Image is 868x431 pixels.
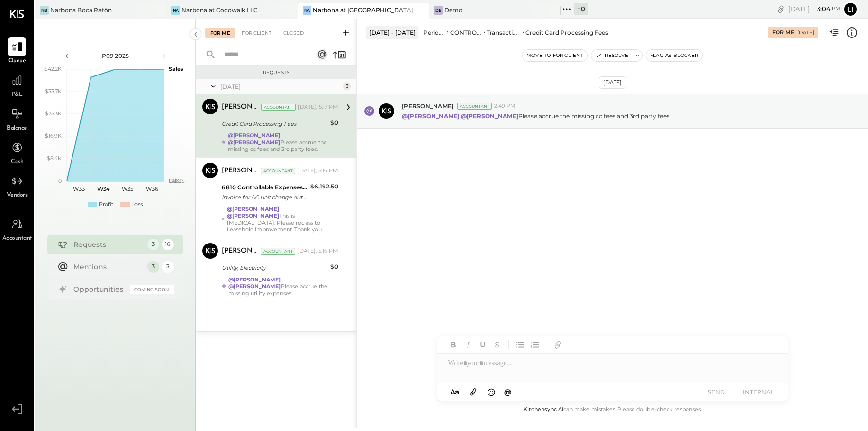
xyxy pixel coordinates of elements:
div: Period P&L [423,28,445,37]
div: CONTROLLABLE EXPENSES [450,28,482,37]
text: $42.2K [44,65,62,72]
p: Please accrue the missing cc fees and 3rd party fees. [402,112,671,120]
div: Mentions [73,262,143,272]
span: Balance [7,124,27,133]
div: Accountant [261,168,295,174]
text: W33 [73,186,85,192]
strong: @[PERSON_NAME] [228,139,280,146]
div: [PERSON_NAME] [222,102,259,112]
span: Vendors [7,191,28,200]
strong: @[PERSON_NAME] [227,212,279,219]
div: Utility, Electricity [222,263,327,273]
div: [DATE] - [DATE] [366,26,418,38]
text: W34 [97,186,109,192]
div: [DATE] [797,29,814,36]
div: Narbona at Cocowalk LLC [181,6,258,14]
div: [DATE] [220,82,341,91]
text: W35 [122,186,133,192]
div: 3 [343,82,351,90]
button: Move to for client [523,50,587,61]
a: Balance [0,105,34,133]
button: Italic [462,338,474,351]
div: [DATE], 5:16 PM [297,167,338,175]
button: INTERNAL [739,385,778,398]
div: [PERSON_NAME] [222,166,259,176]
div: Coming Soon [130,285,174,294]
span: Cash [11,158,23,167]
a: Accountant [0,215,34,243]
div: Narbona Boca Ratōn [50,6,112,14]
a: Cash [0,138,34,167]
div: [DATE] [599,76,626,89]
div: For Client [237,28,276,38]
div: Invoice for AC unit change out service with 50% discount applied [222,192,307,202]
div: Accountant [261,248,295,255]
button: Aa [447,387,463,397]
div: Credit Card Processing Fees [222,119,327,129]
div: NB [40,6,49,15]
strong: @[PERSON_NAME] [461,112,518,120]
strong: @[PERSON_NAME] [228,283,281,290]
div: Credit Card Processing Fees [525,28,608,37]
div: 16 [162,239,174,250]
div: Na [303,6,311,15]
div: Na [171,6,180,15]
text: Labor [169,177,183,184]
text: $25.3K [45,110,62,117]
div: 3 [147,261,159,273]
button: Li [843,1,858,17]
div: 3 [162,261,174,273]
text: 0 [58,177,62,184]
div: Please accrue the missing cc fees and 3rd party fees. [228,132,338,152]
strong: @[PERSON_NAME] [228,132,280,139]
strong: @[PERSON_NAME] [227,206,279,212]
div: Profit [99,201,113,208]
strong: @[PERSON_NAME] [228,276,281,283]
button: Strikethrough [491,338,504,351]
text: Sales [169,65,183,72]
span: a [455,387,459,396]
div: copy link [776,4,786,14]
span: @ [504,387,512,396]
div: Closed [278,28,308,38]
div: Transaction Related Expenses [487,28,521,37]
div: This is [MEDICAL_DATA]. Please reclass to Leasehold Improvement. Thank you. [227,206,338,233]
text: W36 [145,186,158,192]
div: + 0 [574,3,588,15]
button: Unordered List [514,338,526,351]
button: Underline [476,338,489,351]
div: Demo [444,6,463,14]
div: Opportunities [73,284,125,294]
div: $6,192.50 [310,182,338,191]
div: 6810 Controllable Expenses:Repairs & Maintenance:Repair & Maintenance, Equipment [222,183,307,192]
span: P&L [12,91,23,99]
text: $16.9K [45,132,62,139]
button: Flag as Blocker [646,50,702,61]
div: For Me [205,28,235,38]
span: [PERSON_NAME] [402,102,453,110]
div: De [434,6,443,15]
div: Please accrue the missing utility expenses. [228,276,338,297]
div: Accountant [261,104,296,111]
div: $0 [330,118,338,128]
text: $33.7K [45,88,62,94]
div: Loss [131,201,143,208]
span: Queue [8,57,26,66]
div: For Me [772,29,794,37]
button: Bold [447,338,460,351]
div: [DATE] [788,4,840,14]
div: P09 2025 [74,52,157,60]
div: $0 [330,262,338,272]
a: Queue [0,37,34,66]
span: 2:49 PM [494,102,516,110]
button: @ [501,386,515,398]
button: Ordered List [528,338,541,351]
div: Accountant [457,103,492,110]
div: Requests [200,69,351,76]
div: [DATE], 5:17 PM [298,103,338,111]
span: Accountant [2,234,32,243]
div: Requests [73,240,143,249]
div: 3 [147,239,159,250]
a: P&L [0,71,34,99]
strong: @[PERSON_NAME] [402,112,459,120]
